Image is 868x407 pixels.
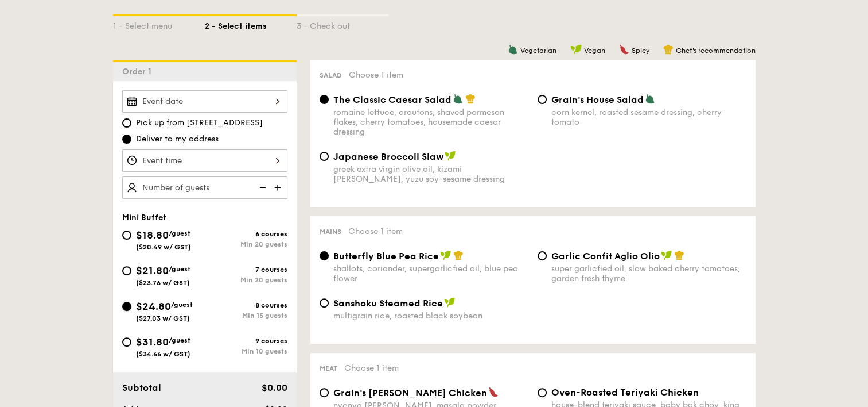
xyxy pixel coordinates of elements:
[551,107,746,127] div: corn kernel, roasted sesame dressing, cherry tomato
[348,226,403,236] span: Choose 1 item
[122,382,161,393] span: Subtotal
[320,251,329,260] input: Butterfly Blue Pea Riceshallots, coriander, supergarlicfied oil, blue pea flower
[570,44,582,55] img: icon-vegan.f8ff3823.svg
[320,152,329,161] input: Japanese Broccoli Slawgreek extra virgin olive oil, kizami [PERSON_NAME], yuzu soy-sesame dressing
[261,382,287,393] span: $0.00
[661,250,672,260] img: icon-vegan.f8ff3823.svg
[551,251,660,262] span: Garlic Confit Aglio Olio
[619,44,629,55] img: icon-spicy.37a8142b.svg
[253,176,270,198] img: icon-reduce.1d2dbef1.svg
[122,118,131,128] input: Pick up from [STREET_ADDRESS]
[320,228,341,236] span: Mains
[205,266,287,274] div: 7 courses
[674,250,684,260] img: icon-chef-hat.a58ddaea.svg
[169,265,190,273] span: /guest
[122,176,287,199] input: Number of guests
[136,279,190,287] span: ($23.76 w/ GST)
[333,107,528,137] div: romaine lettuce, croutons, shaved parmesan flakes, cherry tomatoes, housemade caesar dressing
[122,302,131,311] input: $24.80/guest($27.03 w/ GST)8 coursesMin 15 guests
[205,301,287,309] div: 8 courses
[270,176,287,198] img: icon-add.58712e84.svg
[551,387,699,398] span: Oven-Roasted Teriyaki Chicken
[320,364,337,373] span: Meat
[122,337,131,347] input: $31.80/guest($34.66 w/ GST)9 coursesMin 10 guests
[122,231,131,240] input: $18.80/guest($20.49 w/ GST)6 coursesMin 20 guests
[538,251,547,260] input: Garlic Confit Aglio Oliosuper garlicfied oil, slow baked cherry tomatoes, garden fresh thyme
[205,16,297,32] div: 2 - Select items
[520,47,556,55] span: Vegetarian
[122,90,287,113] input: Event date
[645,94,655,104] img: icon-vegetarian.fe4039eb.svg
[663,44,674,55] img: icon-chef-hat.a58ddaea.svg
[333,387,487,398] span: Grain's [PERSON_NAME] Chicken
[551,94,644,105] span: Grain's House Salad
[344,363,399,373] span: Choose 1 item
[453,250,464,260] img: icon-chef-hat.a58ddaea.svg
[333,251,439,262] span: Butterfly Blue Pea Rice
[333,264,528,283] div: shallots, coriander, supergarlicfied oil, blue pea flower
[205,230,287,238] div: 6 courses
[676,47,756,55] span: Chef's recommendation
[440,250,451,260] img: icon-vegan.f8ff3823.svg
[538,388,547,397] input: Oven-Roasted Teriyaki Chickenhouse-blend teriyaki sauce, baby bok choy, king oyster and shiitake ...
[122,213,166,222] span: Mini Buffet
[488,387,499,397] img: icon-spicy.37a8142b.svg
[333,164,528,184] div: greek extra virgin olive oil, kizami [PERSON_NAME], yuzu soy-sesame dressing
[113,16,205,32] div: 1 - Select menu
[136,350,190,358] span: ($34.66 w/ GST)
[169,229,190,237] span: /guest
[333,94,451,105] span: The Classic Caesar Salad
[136,133,219,145] span: Deliver to my address
[584,47,605,55] span: Vegan
[320,298,329,308] input: Sanshoku Steamed Ricemultigrain rice, roasted black soybean
[465,94,476,104] img: icon-chef-hat.a58ddaea.svg
[136,229,169,241] span: $18.80
[205,312,287,320] div: Min 15 guests
[205,347,287,355] div: Min 10 guests
[320,388,329,397] input: Grain's [PERSON_NAME] Chickennyonya [PERSON_NAME], masala powder, lemongrass
[169,336,190,344] span: /guest
[551,264,746,283] div: super garlicfied oil, slow baked cherry tomatoes, garden fresh thyme
[333,151,443,162] span: Japanese Broccoli Slaw
[136,117,263,129] span: Pick up from [STREET_ADDRESS]
[508,44,518,55] img: icon-vegetarian.fe4039eb.svg
[205,240,287,248] div: Min 20 guests
[444,297,456,308] img: icon-vegan.f8ff3823.svg
[122,67,156,76] span: Order 1
[205,276,287,284] div: Min 20 guests
[171,301,193,309] span: /guest
[136,336,169,348] span: $31.80
[136,314,190,322] span: ($27.03 w/ GST)
[205,337,287,345] div: 9 courses
[320,71,342,79] span: Salad
[445,151,456,161] img: icon-vegan.f8ff3823.svg
[136,300,171,313] span: $24.80
[122,149,287,172] input: Event time
[136,243,191,251] span: ($20.49 w/ GST)
[122,135,131,144] input: Deliver to my address
[122,266,131,275] input: $21.80/guest($23.76 w/ GST)7 coursesMin 20 guests
[349,70,403,80] span: Choose 1 item
[333,298,443,309] span: Sanshoku Steamed Rice
[538,95,547,104] input: Grain's House Saladcorn kernel, roasted sesame dressing, cherry tomato
[320,95,329,104] input: The Classic Caesar Saladromaine lettuce, croutons, shaved parmesan flakes, cherry tomatoes, house...
[632,47,649,55] span: Spicy
[453,94,463,104] img: icon-vegetarian.fe4039eb.svg
[297,16,388,32] div: 3 - Check out
[136,264,169,277] span: $21.80
[333,311,528,321] div: multigrain rice, roasted black soybean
